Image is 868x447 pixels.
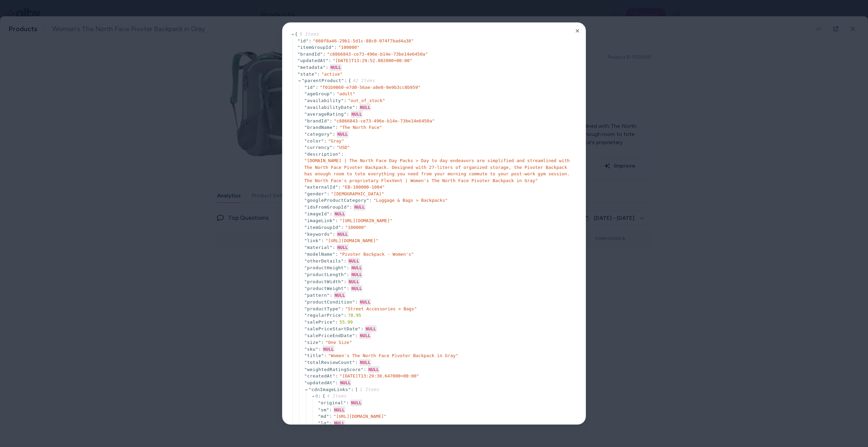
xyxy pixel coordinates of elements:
[325,238,379,243] span: " [URL][DOMAIN_NAME] "
[304,218,335,223] span: " imageLink "
[339,218,393,223] span: " [URL][DOMAIN_NAME] "
[334,118,435,123] span: " c8866843-ce73-496e-b14e-73be14e6450a "
[304,198,369,203] span: " googleProductCategory "
[322,346,334,352] div: NULL
[333,414,387,419] span: " [URL][DOMAIN_NAME] "
[304,125,335,130] span: " brandName "
[339,125,382,130] span: " The North Face "
[341,306,344,312] div: :
[309,37,312,44] div: :
[304,191,327,196] span: " gender "
[304,340,321,345] span: " size "
[320,85,420,90] span: " f01b9860-e7d0-56ae-a8e0-0e9b3cc8b959 "
[325,393,346,399] span: 4 Items
[335,319,338,326] div: :
[304,152,341,157] span: " description "
[351,386,354,393] div: :
[335,380,338,386] div: :
[297,58,329,63] span: " updatedAt "
[327,191,330,197] div: :
[297,45,334,50] span: " itemGroupId "
[330,64,342,71] div: NULL
[329,420,332,427] div: :
[317,71,320,78] div: :
[304,85,315,90] span: " id "
[324,138,327,144] div: :
[304,105,355,110] span: " availabilityDate "
[337,231,349,237] div: NULL
[338,45,360,50] span: " 100000 "
[318,346,321,353] div: :
[330,117,332,124] div: :
[351,111,363,117] div: NULL
[304,353,324,358] span: " title "
[341,224,344,231] div: :
[337,91,355,96] span: " adult "
[297,65,325,70] span: " metadata "
[347,265,349,271] div: :
[325,64,328,71] div: :
[304,158,570,183] span: " [DOMAIN_NAME] | The North Face Day Packs > Day to day endeavors are simplified and streamlined ...
[330,211,332,217] div: :
[335,124,338,131] div: :
[304,211,330,216] span: " imageId "
[355,104,358,111] div: :
[337,131,349,137] div: NULL
[368,366,380,373] div: NULL
[344,97,347,104] div: :
[354,204,366,211] div: NULL
[304,205,349,210] span: " idsFromGroupId "
[321,237,324,244] div: :
[304,347,318,352] span: " sku "
[304,326,361,331] span: " salePriceStartDate "
[322,393,347,399] span: {
[341,151,344,158] div: :
[347,111,349,118] div: :
[297,51,323,56] span: " brandId "
[351,271,363,278] div: NULL
[316,84,318,91] div: :
[323,51,325,57] div: :
[359,359,371,366] div: NULL
[318,393,321,400] div: :
[304,373,335,378] span: " createdAt "
[359,104,371,111] div: NULL
[321,339,324,346] div: :
[355,387,379,392] span: [
[304,258,344,264] span: " otherDetails "
[334,292,346,298] div: NULL
[348,98,385,103] span: " out_of_stock "
[304,98,344,103] span: " availability "
[304,265,347,270] span: " productHeight "
[345,306,417,311] span: " Street Accessories > Bags "
[333,244,335,251] div: :
[339,373,419,378] span: " [DATE]T13:29:30.647000+00:00 "
[333,420,345,427] div: NULL
[339,252,414,257] span: " Pivoter Backpack - Women's "
[347,271,349,278] div: :
[345,225,367,230] span: " 100000 "
[334,44,337,51] div: :
[355,332,358,339] div: :
[337,244,349,251] div: NULL
[339,319,353,326] div: 55.99
[369,197,372,204] div: :
[351,78,375,83] span: 42 Items
[304,91,332,96] span: " ageGroup "
[304,272,347,277] span: " productLength "
[355,299,358,306] div: :
[304,252,335,257] span: " modelName "
[304,112,347,117] span: " averageRating "
[333,131,335,138] div: :
[333,406,345,413] div: NULL
[344,278,347,285] div: :
[304,232,332,237] span: " keywords "
[304,145,332,150] span: " currency "
[347,285,349,292] div: :
[304,118,330,123] span: " brandId "
[334,211,346,217] div: NULL
[333,144,335,151] div: :
[333,91,335,97] div: :
[350,204,352,211] div: :
[304,306,341,311] span: " productType "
